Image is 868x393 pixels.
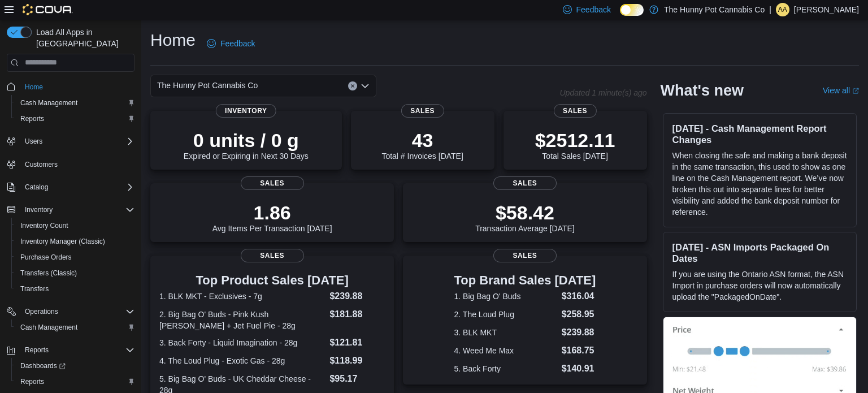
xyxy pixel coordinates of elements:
button: Inventory Manager (Classic) [11,234,139,249]
span: Purchase Orders [20,253,72,262]
button: Catalog [20,180,53,194]
p: $58.42 [475,201,575,224]
span: Reports [20,343,134,357]
dt: 5. Back Forty [454,363,557,374]
a: Reports [16,112,49,126]
span: Transfers [16,282,134,296]
span: Cash Management [16,96,134,110]
span: Inventory Manager (Classic) [16,235,134,248]
img: Cova [23,4,73,15]
a: Dashboards [16,359,70,373]
button: Open list of options [361,81,370,90]
span: Inventory [216,104,276,118]
span: Transfers (Classic) [20,269,77,278]
a: Transfers (Classic) [16,266,81,280]
button: Transfers (Classic) [11,265,139,281]
dd: $121.81 [329,336,385,349]
a: Customers [20,158,62,171]
div: Total # Invoices [DATE] [381,129,463,161]
dd: $181.88 [329,308,385,321]
a: Inventory Manager (Classic) [16,235,110,248]
button: Reports [11,111,139,127]
span: Sales [241,176,304,190]
span: Catalog [25,183,48,192]
div: Expired or Expiring in Next 30 Days [184,129,309,161]
h3: [DATE] - ASN Imports Packaged On Dates [672,241,847,264]
dd: $118.99 [329,354,385,368]
span: AA [778,3,787,16]
span: Sales [493,176,557,190]
button: Users [20,135,47,148]
dd: $95.17 [329,372,385,386]
dt: 2. Big Bag O' Buds - Pink Kush [PERSON_NAME] + Jet Fuel Pie - 28g [159,309,325,331]
button: Users [2,133,139,149]
p: The Hunny Pot Cannabis Co [664,3,765,16]
div: Avg Items Per Transaction [DATE] [212,201,332,233]
button: Operations [20,305,63,318]
h3: Top Product Sales [DATE] [159,274,385,287]
span: Transfers [20,284,49,293]
button: Inventory Count [11,218,139,234]
a: Inventory Count [16,219,73,232]
span: Feedback [576,4,611,15]
span: The Hunny Pot Cannabis Co [157,79,258,92]
span: Operations [20,305,134,318]
button: Cash Management [11,319,139,335]
dt: 3. Back Forty - Liquid Imagination - 28g [159,337,325,348]
p: If you are using the Ontario ASN format, the ASN Import in purchase orders will now automatically... [672,269,847,303]
span: Inventory [20,203,134,217]
span: Inventory Count [20,221,68,230]
dd: $258.95 [562,308,596,321]
p: 0 units / 0 g [184,129,309,152]
span: Reports [16,112,134,126]
span: Inventory Manager (Classic) [20,237,105,246]
div: Transaction Average [DATE] [475,201,575,233]
p: Updated 1 minute(s) ago [559,88,646,97]
a: Dashboards [11,358,139,374]
dt: 2. The Loud Plug [454,309,557,320]
a: Transfers [16,282,53,296]
span: Inventory [25,205,53,214]
span: Users [25,137,42,146]
span: Dashboards [16,359,134,373]
a: Purchase Orders [16,251,76,264]
h1: Home [150,29,196,51]
button: Customers [2,156,139,172]
p: When closing the safe and making a bank deposit in the same transaction, this used to show as one... [672,150,847,218]
span: Sales [553,104,596,118]
span: Load All Apps in [GEOGRAPHIC_DATA] [32,27,134,49]
dd: $239.88 [562,326,596,339]
span: Transfers (Classic) [16,266,134,280]
span: Sales [493,249,557,262]
span: Feedback [220,38,255,49]
a: Cash Management [16,321,82,334]
dd: $316.04 [562,290,596,303]
input: Dark Mode [620,4,644,16]
dt: 1. Big Bag O' Buds [454,291,557,302]
span: Cash Management [20,98,77,107]
button: Inventory [20,203,57,217]
p: [PERSON_NAME] [794,3,859,16]
button: Reports [20,343,53,357]
a: Reports [16,375,49,388]
button: Clear input [348,81,357,90]
span: Purchase Orders [16,251,134,264]
span: Operations [25,307,58,316]
span: Home [25,83,43,92]
p: $2512.11 [535,129,615,152]
span: Customers [25,160,58,169]
span: Reports [20,377,44,386]
button: Home [2,79,139,95]
span: Catalog [20,180,134,194]
span: Reports [20,114,44,123]
span: Cash Management [20,323,77,332]
h2: What's new [661,81,744,100]
span: Cash Management [16,321,134,334]
div: Andrew Appleton [776,3,789,16]
button: Catalog [2,179,139,195]
button: Transfers [11,281,139,297]
p: | [769,3,771,16]
a: Feedback [202,32,259,55]
button: Reports [11,374,139,390]
button: Cash Management [11,95,139,111]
